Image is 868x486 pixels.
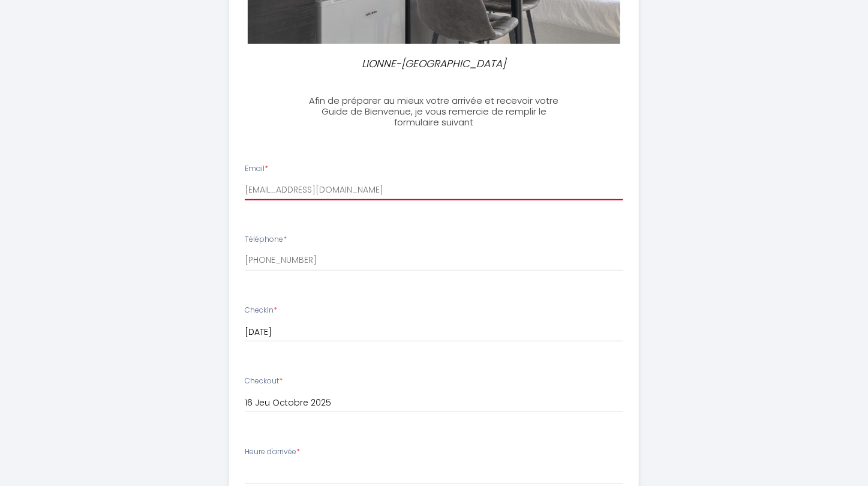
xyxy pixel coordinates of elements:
[245,163,268,175] label: Email
[301,95,567,128] h3: Afin de préparer au mieux votre arrivée et recevoir votre Guide de Bienvenue, je vous remercie de...
[245,305,277,316] label: Checkin
[245,376,283,387] label: Checkout
[245,446,300,458] label: Heure d'arrivée
[245,234,287,245] label: Téléphone
[306,56,563,72] p: LIONNE-[GEOGRAPHIC_DATA]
